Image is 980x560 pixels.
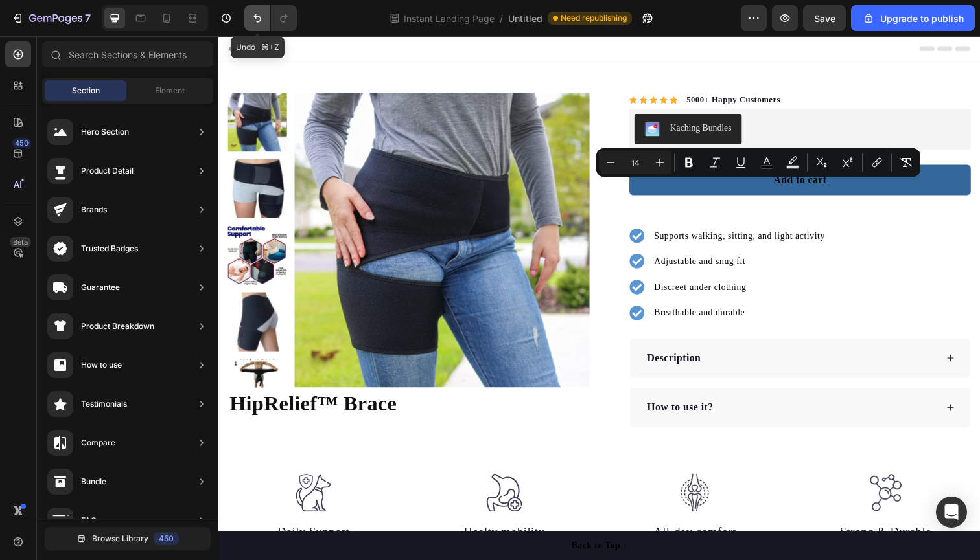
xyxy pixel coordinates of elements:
img: 495611768014373769-1cbd2799-6668-40fe-84ba-e8b6c9135f18.svg [662,447,701,486]
span: Discreet under clothing [445,252,539,262]
iframe: Design area [218,36,980,560]
p: Description [437,321,493,337]
div: Product Detail [81,164,134,177]
div: Product Breakdown [81,320,154,333]
p: Healty mobility [206,498,378,517]
div: Back to Top ↑ [360,513,418,527]
span: Instant Landing Page [401,12,497,25]
div: Trusted Badges [81,242,138,255]
strong: 5000+ Happy Customers [478,60,574,70]
p: Strong & Durable [596,498,767,517]
button: Add to cart [419,131,768,162]
button: Browse Library450 [45,527,211,550]
span: Section [72,85,100,96]
div: Testimonials [81,398,127,410]
div: FAQs [81,514,100,527]
div: Add to cart [566,139,621,155]
button: 7 [5,5,97,31]
span: Breathable and durable [445,278,537,287]
div: 450 [12,138,31,148]
p: How to use it? [437,372,505,387]
span: Browse Library [92,533,148,544]
span: Supports walking, sitting, and light activity [445,199,619,209]
img: 495611768014373769-1841055a-c466-405c-aa1d-460d2394428c.svg [272,447,311,486]
div: How to use [81,359,122,372]
span: Save [814,13,835,24]
div: Guarantee [81,281,120,294]
button: Kaching Bundles [425,80,534,111]
span: / [500,12,503,25]
div: Open Intercom Messenger [936,497,967,528]
div: Kaching Bundles [461,87,524,101]
span: Element [155,85,185,96]
p: 7 [85,10,91,26]
div: Editor contextual toolbar [596,148,920,177]
p: All-day comfort [401,498,572,517]
div: Bundle [81,475,106,488]
img: 495611768014373769-102daaca-9cf2-4711-8f44-7b8313c0763d.svg [77,447,116,486]
div: Beta [10,237,31,247]
div: Compare [81,436,115,449]
div: Brands [81,203,107,216]
span: Need republishing [561,12,627,24]
div: Undo/Redo [244,5,297,31]
span: Untitled [508,12,542,25]
p: Daily Support [11,498,183,517]
input: Search Sections & Elements [42,41,213,67]
div: Upgrade to publish [862,12,964,25]
img: 495611768014373769-d4ab8aed-d63a-4024-af0b-f0a1f434b09a.svg [467,447,506,486]
button: Upgrade to publish [851,5,975,31]
button: Save [803,5,846,31]
span: Adjustable and snug fit [445,225,538,235]
div: Hero Section [81,126,129,139]
div: 450 [154,532,179,545]
img: KachingBundles.png [435,87,450,103]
